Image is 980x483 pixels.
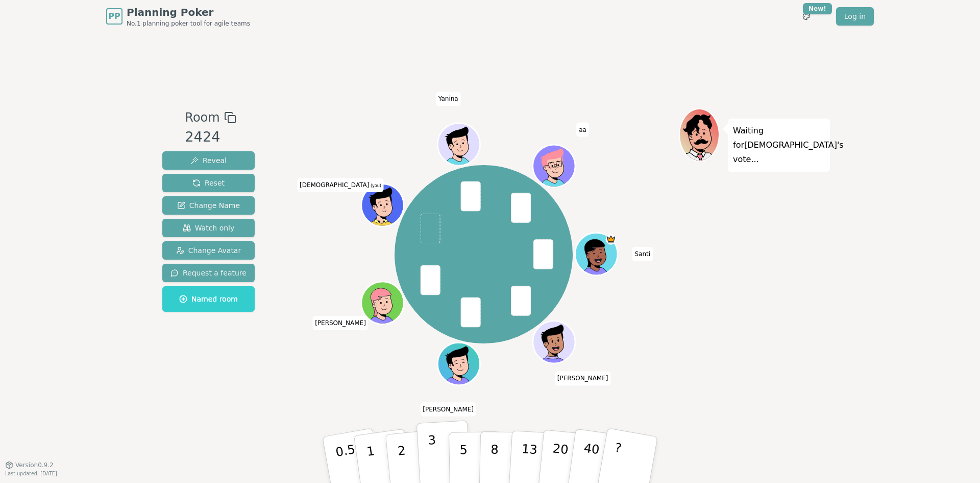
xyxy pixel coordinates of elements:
span: Click to change your name [312,316,369,330]
button: Click to change your avatar [362,186,402,225]
span: Watch only [183,223,235,233]
button: Change Name [162,196,255,215]
button: Reset [162,174,255,192]
span: Click to change your name [436,92,461,106]
button: Change Avatar [162,241,255,260]
button: Request a feature [162,264,255,282]
span: No.1 planning poker tool for agile teams [127,19,250,28]
span: Request a feature [170,268,247,278]
span: Last updated: [DATE] [5,471,57,476]
p: Waiting for [DEMOGRAPHIC_DATA] 's vote... [733,124,825,167]
button: Watch only [162,219,255,237]
a: Log in [836,7,874,26]
button: Reveal [162,151,255,170]
span: Santi is the host [605,234,616,245]
span: Change Name [177,200,240,211]
div: 2424 [185,127,236,148]
span: (you) [369,183,381,188]
span: Change Avatar [176,245,241,256]
button: Version0.9.2 [5,461,54,469]
span: Planning Poker [127,5,250,19]
span: Click to change your name [555,372,611,386]
span: Version 0.9.2 [15,461,54,469]
span: Reset [192,178,225,188]
span: Room [185,108,219,127]
span: Reveal [190,155,227,166]
span: Click to change your name [576,123,589,137]
span: Named room [179,294,238,304]
span: Click to change your name [420,402,476,417]
span: Click to change your name [297,178,384,192]
button: Named room [162,286,255,312]
span: PP [108,10,120,22]
button: New! [797,7,816,26]
span: Click to change your name [632,247,653,261]
div: New! [803,3,832,14]
a: PPPlanning PokerNo.1 planning poker tool for agile teams [106,5,250,28]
